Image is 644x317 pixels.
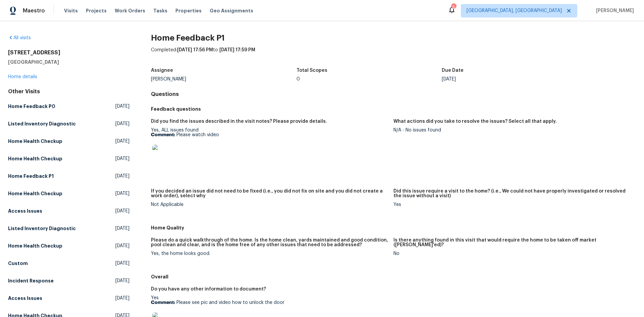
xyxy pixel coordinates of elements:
div: 5 [451,4,456,11]
a: Home Health Checkup[DATE] [8,188,129,200]
div: Yes, ALL issues found [151,128,388,170]
div: No [393,251,631,256]
span: Work Orders [115,7,145,14]
h2: [STREET_ADDRESS] [8,49,129,56]
span: [DATE] [115,260,129,267]
a: Incident Response[DATE] [8,275,129,287]
h2: Home Feedback P1 [151,35,636,41]
a: Home Health Checkup[DATE] [8,240,129,252]
div: 0 [297,77,442,82]
h5: Home Health Checkup [8,138,62,145]
h5: Is there anything found in this visit that would require the home to be taken off market ([PERSON... [393,238,631,247]
h5: Please do a quick walkthrough of the home. Is the home clean, yards maintained and good condition... [151,238,388,247]
h5: Feedback questions [151,106,636,112]
h5: Custom [8,260,28,267]
h5: Listed Inventory Diagnostic [8,120,76,127]
b: Comment: [151,133,175,137]
a: Custom[DATE] [8,257,129,269]
span: Geo Assignments [210,7,253,14]
a: Home Health Checkup[DATE] [8,135,129,147]
span: [DATE] [115,138,129,145]
span: [GEOGRAPHIC_DATA], [GEOGRAPHIC_DATA] [467,7,562,14]
a: Listed Inventory Diagnostic[DATE] [8,222,129,234]
h5: Home Health Checkup [8,243,62,249]
a: All visits [8,36,31,40]
h5: If you decided an issue did not need to be fixed (i.e., you did not fix on site and you did not c... [151,189,388,198]
h4: Questions [151,91,636,98]
h5: Listed Inventory Diagnostic [8,225,76,232]
a: Listed Inventory Diagnostic[DATE] [8,118,129,130]
a: Home Feedback P0[DATE] [8,100,129,112]
h5: Assignee [151,68,173,73]
h5: Did this issue require a visit to the home? (i.e., We could not have properly investigated or res... [393,189,631,198]
span: Tasks [153,8,167,13]
p: Please watch video [151,133,388,137]
h5: Did you find the issues described in the visit notes? Please provide details. [151,119,327,124]
h5: Access Issues [8,295,42,302]
h5: Home Health Checkup [8,155,62,162]
a: Home details [8,74,37,79]
h5: Access Issues [8,208,42,214]
span: [DATE] [115,190,129,197]
span: [DATE] 17:59 PM [219,48,255,52]
h5: Home Health Checkup [8,190,62,197]
div: [PERSON_NAME] [151,77,297,82]
b: Comment: [151,300,175,305]
span: [DATE] 17:56 PM [177,48,213,52]
span: [DATE] [115,243,129,249]
h5: Incident Response [8,277,54,284]
span: [DATE] [115,225,129,232]
h5: What actions did you take to resolve the issues? Select all that apply. [393,119,557,124]
div: N/A - No issues found [393,128,631,133]
div: Other Visits [8,88,129,95]
a: Access Issues[DATE] [8,205,129,217]
span: [DATE] [115,295,129,302]
h5: Total Scopes [297,68,327,73]
span: [DATE] [115,208,129,214]
div: Completed: to [151,47,636,64]
span: Maestro [23,7,45,14]
span: [DATE] [115,120,129,127]
span: [DATE] [115,103,129,110]
a: Access Issues[DATE] [8,292,129,304]
div: [DATE] [442,77,587,82]
span: [PERSON_NAME] [593,7,634,14]
span: [DATE] [115,155,129,162]
h5: Home Quality [151,224,636,231]
span: Properties [175,7,202,14]
div: Not Applicable [151,202,388,207]
div: Yes [393,202,631,207]
h5: Do you have any other information to document? [151,287,266,292]
div: Yes, the home looks good. [151,251,388,256]
h5: Overall [151,273,636,280]
span: [DATE] [115,173,129,179]
span: [DATE] [115,277,129,284]
h5: [GEOGRAPHIC_DATA] [8,59,129,65]
p: Please see pic and video how to unlock the door [151,300,388,305]
a: Home Health Checkup[DATE] [8,153,129,165]
span: Projects [86,7,107,14]
span: Visits [64,7,78,14]
h5: Home Feedback P0 [8,103,55,110]
h5: Due Date [442,68,464,73]
h5: Home Feedback P1 [8,173,54,179]
a: Home Feedback P1[DATE] [8,170,129,182]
